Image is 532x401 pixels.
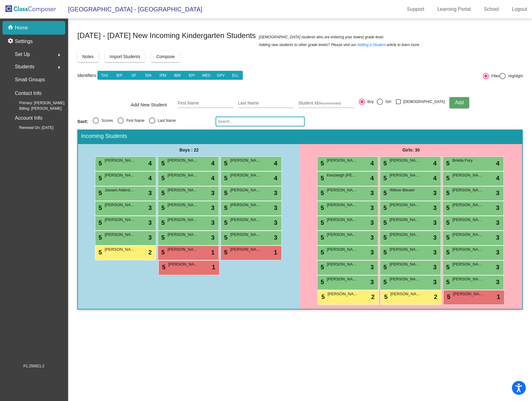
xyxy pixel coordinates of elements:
span: Billing: [PERSON_NAME] [9,106,62,111]
span: 4 [433,159,436,168]
span: Notes [82,54,94,59]
span: 3 [496,248,499,257]
span: [PERSON_NAME] [390,246,421,253]
span: 5 [223,175,228,181]
span: [PERSON_NAME] [453,217,483,223]
span: 5 [382,219,387,226]
span: 5 [382,160,387,167]
a: Learning Portal [432,4,476,14]
span: 5 [223,204,228,211]
span: 3 [433,203,436,212]
span: 2 [371,292,375,301]
span: 5 [382,190,387,196]
span: [PERSON_NAME] [168,232,199,238]
span: 5 [223,190,228,196]
span: 5 [160,204,165,211]
span: 3 [274,188,277,198]
span: 4 [370,173,374,183]
span: [PERSON_NAME] [PERSON_NAME] [327,232,358,238]
span: [PERSON_NAME] [390,291,421,297]
button: IEP [112,71,127,80]
span: 5 [319,249,324,256]
span: 3 [370,262,374,272]
button: Compose [151,51,180,62]
span: 5 [319,279,324,285]
div: Boys : 22 [78,144,300,156]
span: 3 [274,233,277,242]
span: 3 [496,277,499,287]
span: 5 [445,249,450,256]
div: Girl [383,99,391,105]
span: Incoming Students [81,133,127,140]
span: 3 [148,218,152,227]
span: [PERSON_NAME] [327,202,358,208]
span: [PERSON_NAME] [327,187,358,193]
span: 5 [319,204,324,211]
span: [PERSON_NAME] [168,261,199,267]
p: Settings [15,38,33,45]
span: 5 [160,219,165,226]
span: Primary: [PERSON_NAME] [9,100,65,106]
span: [PERSON_NAME] [327,246,358,253]
span: [PERSON_NAME] [230,217,261,223]
span: 5 [223,249,228,256]
span: 5 [97,249,102,256]
span: 5 [382,279,387,285]
input: Search... [216,117,305,126]
span: [PERSON_NAME] [105,217,136,223]
span: 5 [320,293,325,300]
p: Small Groups [15,75,45,84]
span: 3 [148,203,152,212]
span: [PERSON_NAME] [168,217,199,223]
span: Students [15,62,34,71]
span: 5 [445,175,450,181]
span: Willow Bleuler [390,187,421,193]
span: [PERSON_NAME] [453,276,483,282]
span: 5 [382,204,387,211]
span: 3 [370,218,374,227]
p: Account Info [15,114,42,122]
button: GPV [213,71,228,80]
span: 5 [223,160,228,167]
span: 3 [211,233,214,242]
span: [PERSON_NAME] [105,202,136,208]
span: 5 [319,190,324,196]
button: EPI [184,71,199,80]
span: 3 [211,188,214,198]
span: [PERSON_NAME] [230,187,261,193]
span: 5 [319,264,324,271]
span: Import Students [110,54,140,59]
span: 4 [148,159,152,168]
button: Import Students [105,51,145,62]
div: Girls: 30 [300,144,522,156]
span: 3 [433,188,436,198]
span: 4 [148,173,152,183]
span: [PERSON_NAME] [230,202,261,208]
span: [PERSON_NAME] [105,246,136,253]
span: 5 [97,234,102,241]
span: 5 [319,175,324,181]
span: 5 [97,175,102,181]
span: [PERSON_NAME] [453,232,483,238]
span: [PERSON_NAME] [453,202,483,208]
span: 5 [160,160,165,167]
span: 5 [445,160,450,167]
span: [PERSON_NAME] [230,157,261,164]
span: 4 [211,173,214,183]
div: Last Name [155,118,176,123]
span: Adding new students to other grade levels? Please visit our article to learn more [259,42,419,48]
span: 5 [445,293,450,300]
span: [PERSON_NAME] [328,291,358,297]
button: TAG [97,71,112,80]
span: 1 [274,248,277,257]
span: 5 [445,219,450,226]
span: 2 [148,248,152,257]
span: 5 [445,279,450,285]
span: [DEMOGRAPHIC_DATA] [403,98,445,105]
span: 1 [497,292,500,301]
span: 5 [319,160,324,167]
span: 5 [382,249,387,256]
span: 5 [97,160,102,167]
mat-icon: arrow_right [55,51,63,59]
span: 5 [382,264,387,271]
